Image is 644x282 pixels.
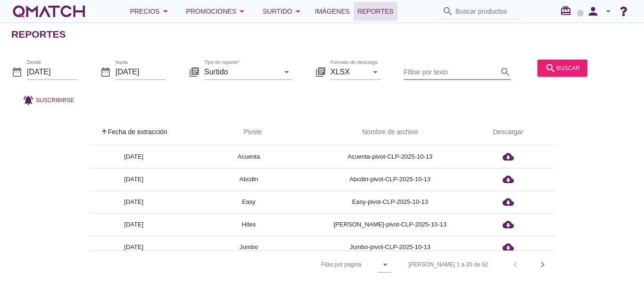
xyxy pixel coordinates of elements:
i: arrow_upward [100,128,108,136]
td: Jumbo-pivot-CLP-2025-10-13 [319,236,461,258]
div: Filas por página [227,251,390,278]
th: Descargar: Not sorted. [461,119,555,145]
a: Reportes [354,2,397,21]
i: search [500,66,511,77]
i: library_books [189,66,200,77]
i: date_range [11,66,23,77]
i: cloud_download [503,174,514,185]
button: Promociones [179,2,256,21]
i: arrow_drop_down [160,6,171,17]
i: arrow_drop_down [236,6,248,17]
a: Imágenes [311,2,354,21]
td: Jumbo [179,236,319,258]
i: library_books [315,66,326,77]
td: Hites [179,213,319,236]
i: cloud_download [503,196,514,208]
button: Precios [123,2,179,21]
i: redeem [560,5,575,16]
i: cloud_download [503,151,514,162]
i: arrow_drop_down [292,6,304,17]
i: arrow_drop_down [380,259,391,270]
div: Precios [130,6,171,17]
input: Formato de descarga [330,64,368,79]
input: Desde [27,64,77,79]
span: Imágenes [315,6,350,17]
td: [DATE] [89,236,179,258]
input: Tipo de reporte* [204,64,279,79]
i: person [584,5,603,18]
input: hasta [116,64,166,79]
td: Acuenta-pivot-CLP-2025-10-13 [319,145,461,168]
a: white-qmatch-logo [11,2,87,21]
i: cloud_download [503,219,514,230]
i: arrow_drop_down [603,6,614,17]
td: Abcdin-pivot-CLP-2025-10-13 [319,168,461,191]
button: Suscribirse [15,91,82,108]
div: Surtido [263,6,304,17]
td: Abcdin [179,168,319,191]
th: Nombre de archivo: Not sorted. [319,119,461,145]
i: notifications_active [23,94,36,105]
th: Pivote: Not sorted. Activate to sort ascending. [179,119,319,145]
span: Reportes [357,6,394,17]
i: date_range [100,66,111,77]
td: [DATE] [89,145,179,168]
div: Promociones [186,6,248,17]
td: [PERSON_NAME]-pivot-CLP-2025-10-13 [319,213,461,236]
button: Surtido [255,2,311,21]
h2: Reportes [11,27,66,42]
input: Buscar productos [455,4,513,19]
span: Suscribirse [36,96,74,104]
td: [DATE] [89,168,179,191]
i: search [442,6,454,17]
input: Filtrar por texto [404,64,498,79]
td: Easy [179,191,319,213]
button: Next page [534,256,551,273]
i: arrow_drop_down [370,66,381,77]
i: arrow_drop_down [281,66,292,77]
td: Easy-pivot-CLP-2025-10-13 [319,191,461,213]
td: [DATE] [89,191,179,213]
div: [PERSON_NAME] 1 a 20 de 62 [409,260,488,269]
td: Acuenta [179,145,319,168]
button: buscar [537,59,587,76]
i: chevron_right [537,259,548,270]
th: Fecha de extracción: Sorted ascending. Activate to sort descending. [89,119,179,145]
i: search [545,62,556,73]
td: [DATE] [89,213,179,236]
div: buscar [545,62,580,73]
i: cloud_download [503,242,514,253]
